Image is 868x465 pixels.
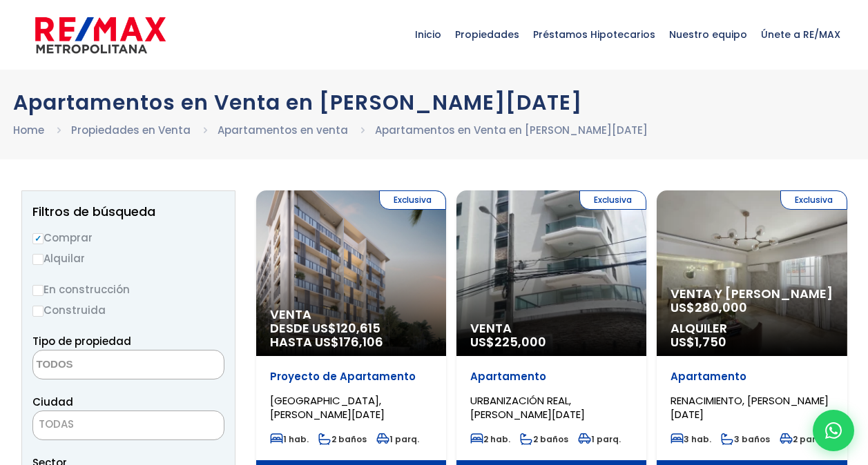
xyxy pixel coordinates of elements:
span: URBANIZACIÓN REAL, [PERSON_NAME][DATE] [470,393,585,422]
p: Apartamento [671,370,833,384]
span: Propiedades [448,14,526,55]
input: Alquilar [32,254,44,265]
input: En construcción [32,285,44,296]
p: Proyecto de Apartamento [270,370,432,384]
span: 1 parq. [578,433,621,445]
label: En construcción [32,281,224,298]
span: TODAS [33,415,224,434]
h2: Filtros de búsqueda [32,205,224,219]
label: Alquilar [32,250,224,267]
p: Apartamento [470,370,633,384]
span: Tipo de propiedad [32,334,131,348]
span: 280,000 [695,299,747,316]
span: [GEOGRAPHIC_DATA], [PERSON_NAME][DATE] [270,393,385,422]
span: 225,000 [494,333,546,350]
img: remax-metropolitana-logo [35,14,166,56]
span: 1 parq. [376,433,419,445]
span: 2 baños [520,433,568,445]
span: Únete a RE/MAX [754,14,847,55]
span: 176,106 [339,333,383,350]
input: Comprar [32,233,44,244]
span: Nuestro equipo [662,14,754,55]
span: US$ [671,333,726,350]
span: DESDE US$ [270,321,432,349]
span: 2 parq. [780,433,824,445]
span: 1,750 [695,333,726,350]
span: Exclusiva [780,190,847,210]
label: Construida [32,301,224,319]
input: Construida [32,306,44,317]
h1: Apartamentos en Venta en [PERSON_NAME][DATE] [13,90,856,115]
span: 3 baños [721,433,770,445]
span: Inicio [408,14,448,55]
span: 3 hab. [671,433,711,445]
span: 2 hab. [470,433,510,445]
a: Propiedades en Venta [71,123,191,137]
span: Exclusiva [579,190,646,210]
a: Apartamentos en venta [218,123,348,137]
span: 120,615 [336,319,380,337]
label: Comprar [32,229,224,246]
span: Alquiler [671,321,833,335]
span: TODAS [39,417,74,431]
span: TODAS [32,410,224,440]
span: 1 hab. [270,433,309,445]
span: Venta y [PERSON_NAME] [671,287,833,301]
span: Préstamos Hipotecarios [526,14,662,55]
span: Venta [470,321,633,335]
span: Exclusiva [379,190,446,210]
span: RENACIMIENTO, [PERSON_NAME][DATE] [671,393,829,422]
textarea: Search [33,350,167,380]
li: Apartamentos en Venta en [PERSON_NAME][DATE] [375,121,648,139]
span: US$ [470,333,546,350]
a: Home [13,123,44,137]
span: HASTA US$ [270,335,432,349]
span: Ciudad [32,395,73,409]
span: Venta [270,308,432,321]
span: 2 baños [318,433,367,445]
span: US$ [671,299,747,316]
